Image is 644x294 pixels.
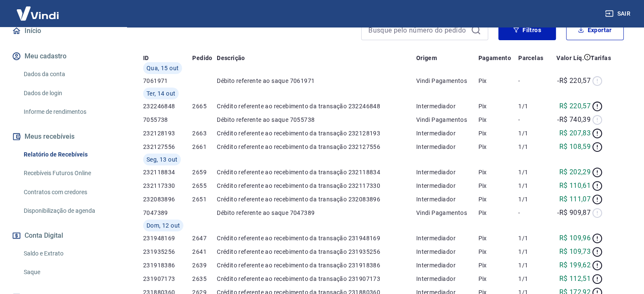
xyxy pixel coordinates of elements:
[518,129,549,137] p: 1/1
[478,181,518,190] p: Pix
[20,245,116,262] a: Saldo e Extrato
[192,181,217,190] p: 2655
[143,209,192,217] p: 7047389
[416,77,478,85] p: Vindi Pagamentos
[20,184,116,201] a: Contratos com credores
[217,102,416,110] p: Crédito referente ao recebimento da transação 232246848
[192,102,217,110] p: 2665
[217,247,416,256] p: Crédito referente ao recebimento da transação 231935256
[478,143,518,151] p: Pix
[518,77,549,85] p: -
[10,47,116,66] button: Meu cadastro
[20,103,116,121] a: Informe de rendimentos
[416,234,478,242] p: Intermediador
[416,261,478,269] p: Intermediador
[498,20,556,40] button: Filtros
[559,247,591,257] p: R$ 109,73
[478,195,518,203] p: Pix
[518,234,549,242] p: 1/1
[559,233,591,243] p: R$ 109,96
[518,115,549,124] p: -
[478,168,518,176] p: Pix
[143,195,192,203] p: 232083896
[559,274,591,284] p: R$ 112,51
[518,209,549,217] p: -
[518,143,549,151] p: 1/1
[416,247,478,256] p: Intermediador
[217,275,416,283] p: Crédito referente ao recebimento da transação 231907173
[478,115,518,124] p: Pix
[217,261,416,269] p: Crédito referente ao recebimento da transação 231918386
[10,22,116,40] a: Início
[478,261,518,269] p: Pix
[557,76,591,86] p: -R$ 220,57
[478,54,511,62] p: Pagamento
[557,208,591,218] p: -R$ 909,87
[416,195,478,203] p: Intermediador
[478,102,518,110] p: Pix
[10,226,116,245] button: Conta Digital
[143,77,192,85] p: 7061971
[217,234,416,242] p: Crédito referente ao recebimento da transação 231948169
[192,54,212,62] p: Pedido
[217,54,245,62] p: Descrição
[416,129,478,137] p: Intermediador
[416,115,478,124] p: Vindi Pagamentos
[518,247,549,256] p: 1/1
[143,261,192,269] p: 231918386
[143,102,192,110] p: 232246848
[559,142,591,152] p: R$ 108,59
[143,129,192,137] p: 232128193
[192,168,217,176] p: 2659
[217,181,416,190] p: Crédito referente ao recebimento da transação 232117330
[217,129,416,137] p: Crédito referente ao recebimento da transação 232128193
[146,64,179,72] span: Qua, 15 out
[566,20,624,40] button: Exportar
[478,209,518,217] p: Pix
[217,195,416,203] p: Crédito referente ao recebimento da transação 232083896
[368,24,467,36] input: Busque pelo número do pedido
[416,275,478,283] p: Intermediador
[518,195,549,203] p: 1/1
[20,202,116,220] a: Disponibilização de agenda
[559,128,591,138] p: R$ 207,83
[556,54,584,62] p: Valor Líq.
[416,143,478,151] p: Intermediador
[416,102,478,110] p: Intermediador
[518,168,549,176] p: 1/1
[416,54,437,62] p: Origem
[192,195,217,203] p: 2651
[217,209,416,217] p: Débito referente ao saque 7047389
[557,115,591,125] p: -R$ 740,39
[146,89,175,98] span: Ter, 14 out
[20,264,116,281] a: Saque
[10,0,65,26] img: Vindi
[478,234,518,242] p: Pix
[20,66,116,83] a: Dados da conta
[478,77,518,85] p: Pix
[20,85,116,102] a: Dados de login
[478,129,518,137] p: Pix
[143,247,192,256] p: 231935256
[217,115,416,124] p: Débito referente ao saque 7055738
[559,194,591,204] p: R$ 111,07
[518,261,549,269] p: 1/1
[518,181,549,190] p: 1/1
[192,143,217,151] p: 2661
[143,54,149,62] p: ID
[559,167,591,177] p: R$ 202,29
[416,181,478,190] p: Intermediador
[143,275,192,283] p: 231907173
[20,165,116,182] a: Recebíveis Futuros Online
[603,6,634,22] button: Sair
[10,127,116,146] button: Meus recebíveis
[146,221,180,230] span: Dom, 12 out
[416,209,478,217] p: Vindi Pagamentos
[559,260,591,270] p: R$ 199,62
[518,275,549,283] p: 1/1
[146,155,177,164] span: Seg, 13 out
[518,54,543,62] p: Parcelas
[192,234,217,242] p: 2647
[192,261,217,269] p: 2639
[518,102,549,110] p: 1/1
